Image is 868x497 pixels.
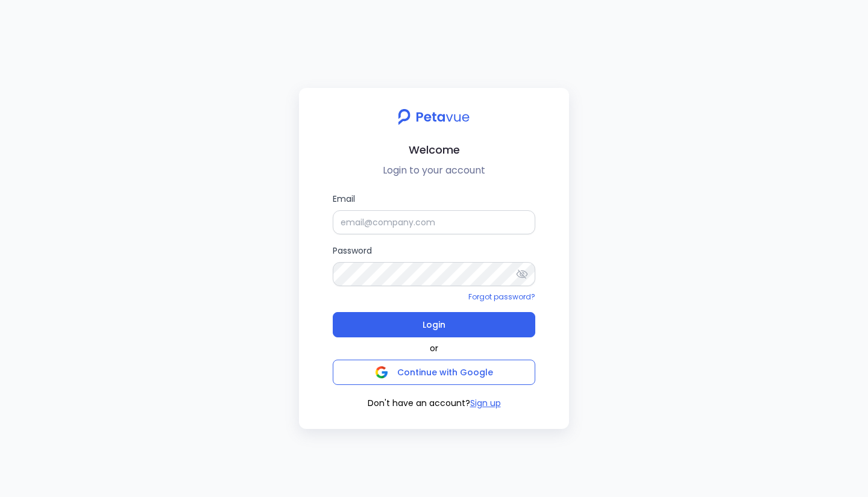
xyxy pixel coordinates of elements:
h2: Welcome [309,141,559,158]
label: Email [333,192,535,234]
input: Password [333,262,535,286]
button: Login [333,312,535,337]
span: Continue with Google [397,366,493,378]
p: Login to your account [309,163,559,178]
label: Password [333,244,535,286]
span: Login [423,316,445,333]
button: Sign up [470,397,501,410]
a: Forgot password? [468,292,535,302]
span: or [430,342,438,355]
button: Continue with Google [333,360,535,385]
img: petavue logo [390,102,477,131]
input: Email [333,210,535,234]
span: Don't have an account? [368,397,470,410]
